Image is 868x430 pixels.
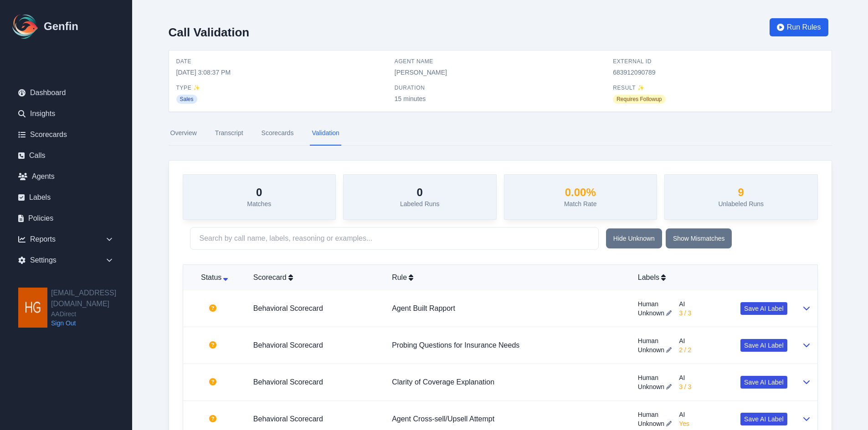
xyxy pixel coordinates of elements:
[44,19,78,34] h1: Genfin
[638,272,787,283] div: Labels
[51,319,132,328] a: Sign Out
[392,272,623,283] div: Rule
[638,382,664,391] span: Unknown
[606,228,662,248] button: Hide Unknown
[744,341,783,350] span: Save AI Label
[666,228,732,248] button: Show Mismatches
[51,288,132,309] h2: [EMAIL_ADDRESS][DOMAIN_NAME]
[395,58,606,65] span: Agent Name
[11,84,121,102] a: Dashboard
[638,410,672,419] span: Human
[253,272,377,283] div: Scorecard
[392,341,519,349] a: Probing Questions for Insurance Needs
[11,188,121,207] a: Labels
[718,199,764,208] p: Unlabeled Runs
[176,58,387,65] span: Date
[787,22,821,33] span: Run Rules
[11,147,121,165] a: Calls
[392,378,494,386] a: Clarity of Coverage Explanation
[253,378,323,386] a: Behavioral Scorecard
[247,199,271,208] p: Matches
[679,299,691,309] span: AI
[679,382,691,391] span: 3 / 3
[11,12,40,41] img: Logo
[679,419,689,428] span: Yes
[679,410,689,419] span: AI
[176,68,387,77] span: [DATE] 3:08:37 PM
[740,339,787,352] button: Save AI Label
[638,419,664,428] span: Unknown
[744,378,783,387] span: Save AI Label
[11,251,121,269] div: Settings
[253,415,323,423] a: Behavioral Scorecard
[190,272,239,283] div: Status
[190,227,599,250] input: Search by call name, labels, reasoning or examples...
[176,95,197,104] span: Sales
[176,84,387,91] span: Type ✨
[11,126,121,144] a: Scorecards
[395,84,606,91] span: Duration
[564,199,597,208] p: Match Rate
[213,121,245,146] a: Transcript
[11,105,121,123] a: Insights
[260,121,296,146] a: Scorecards
[395,69,447,76] a: [PERSON_NAME]
[18,288,47,328] img: hgarza@aadirect.com
[740,376,787,389] button: Save AI Label
[770,18,828,36] button: Run Rules
[718,186,764,199] h3: 9
[169,25,250,39] h2: Call Validation
[11,167,121,186] a: Agents
[564,186,597,199] h3: 0.00 %
[247,186,271,199] h3: 0
[679,309,691,318] span: 3 / 3
[613,68,824,77] span: 683912090789
[395,94,606,103] span: 15 minutes
[679,373,691,382] span: AI
[392,304,455,312] a: Agent Built Rapport
[392,415,494,423] a: Agent Cross-sell/Upsell Attempt
[613,95,665,104] span: Requires Followup
[310,121,341,146] a: Validation
[740,302,787,315] button: Save AI Label
[744,415,783,424] span: Save AI Label
[400,186,439,199] h3: 0
[51,309,132,319] span: AADirect
[11,209,121,228] a: Policies
[638,373,672,382] span: Human
[679,345,691,354] span: 2 / 2
[638,345,664,354] span: Unknown
[740,413,787,425] button: Save AI Label
[613,84,824,91] span: Result ✨
[11,230,121,248] div: Reports
[253,304,323,312] a: Behavioral Scorecard
[638,309,664,318] span: Unknown
[400,199,439,208] p: Labeled Runs
[679,336,691,345] span: AI
[638,336,672,345] span: Human
[638,299,672,309] span: Human
[613,58,824,65] span: External ID
[169,121,832,146] nav: Tabs
[169,121,199,146] a: Overview
[744,304,783,313] span: Save AI Label
[253,341,323,349] a: Behavioral Scorecard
